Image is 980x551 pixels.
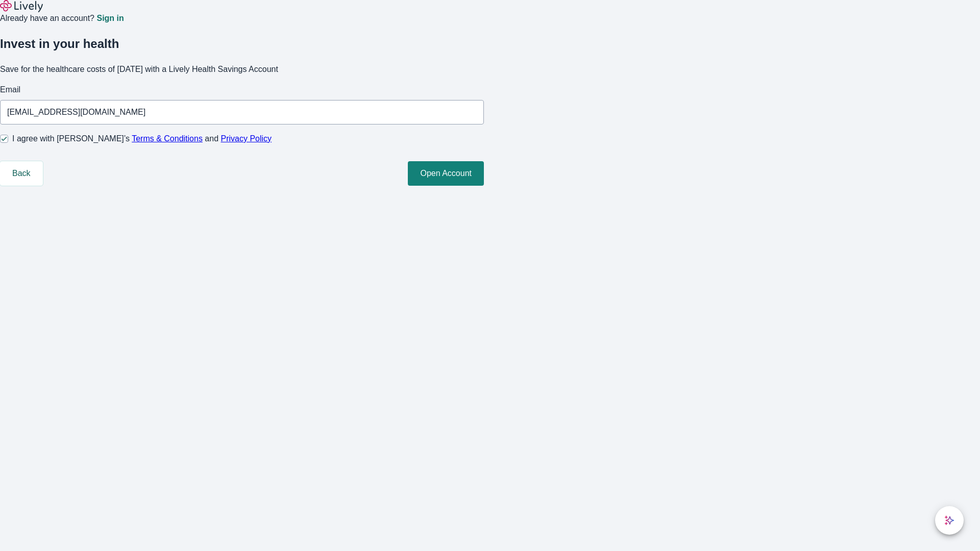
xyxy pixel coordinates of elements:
button: Open Account [408,161,484,186]
button: chat [935,506,964,535]
a: Privacy Policy [221,134,272,143]
svg: Lively AI Assistant [944,515,954,525]
span: I agree with [PERSON_NAME]’s and [12,133,272,145]
a: Terms & Conditions [132,134,203,143]
a: Sign in [96,14,124,22]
